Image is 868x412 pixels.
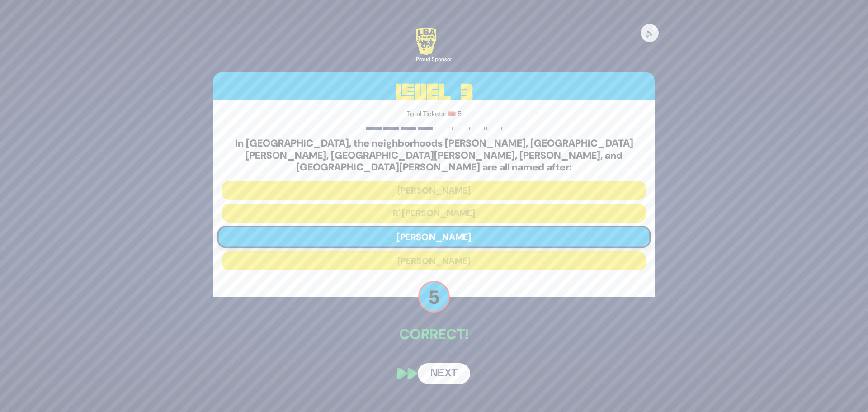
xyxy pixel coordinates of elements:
[641,24,659,42] button: 🔊
[217,226,651,248] button: [PERSON_NAME]
[418,363,470,384] button: Next
[418,281,450,313] p: 5
[416,28,436,55] img: LBA
[222,137,646,173] h5: In [GEOGRAPHIC_DATA], the neighborhoods [PERSON_NAME], [GEOGRAPHIC_DATA][PERSON_NAME], [GEOGRAPHI...
[222,204,646,223] button: R' [PERSON_NAME]
[222,181,646,200] button: [PERSON_NAME]
[213,323,655,345] p: Correct!
[416,55,452,63] div: Proud Sponsor
[213,72,655,113] h3: Level 3
[222,251,646,270] button: [PERSON_NAME]
[222,109,646,119] p: Total Tickets: 🎟️ 5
